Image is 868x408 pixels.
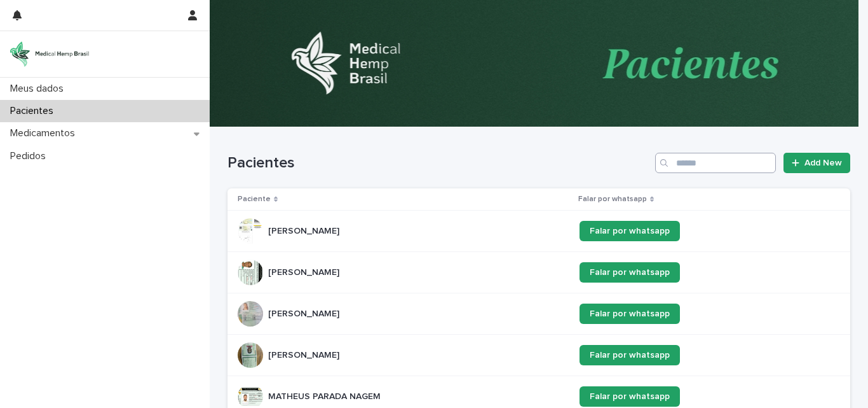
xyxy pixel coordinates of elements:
[268,265,342,278] p: [PERSON_NAME]
[227,293,850,335] tr: [PERSON_NAME][PERSON_NAME] Falar por whatsapp
[578,192,647,206] p: Falar por whatsapp
[238,192,271,206] p: Paciente
[590,268,670,277] span: Falar por whatsapp
[268,223,342,237] p: [PERSON_NAME]
[268,306,342,320] p: [PERSON_NAME]
[5,83,74,95] p: Meus dados
[580,262,680,283] a: Falar por whatsapp
[268,348,342,361] p: [PERSON_NAME]
[580,304,680,324] a: Falar por whatsapp
[580,345,680,365] a: Falar por whatsapp
[590,227,670,236] span: Falar por whatsapp
[227,335,850,376] tr: [PERSON_NAME][PERSON_NAME] Falar por whatsapp
[783,153,850,173] a: Add New
[227,252,850,293] tr: [PERSON_NAME][PERSON_NAME] Falar por whatsapp
[10,41,89,67] img: 4UqDjhnrSSm1yqNhTQ7x
[227,154,650,172] h1: Pacientes
[268,389,383,402] p: MATHEUS PARADA NAGEM
[590,351,670,360] span: Falar por whatsapp
[580,386,680,407] a: Falar por whatsapp
[590,309,670,318] span: Falar por whatsapp
[804,158,842,167] span: Add New
[590,392,670,401] span: Falar por whatsapp
[655,153,776,173] input: Search
[5,150,56,162] p: Pedidos
[227,211,850,252] tr: [PERSON_NAME][PERSON_NAME] Falar por whatsapp
[580,221,680,241] a: Falar por whatsapp
[5,105,64,117] p: Pacientes
[5,127,85,139] p: Medicamentos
